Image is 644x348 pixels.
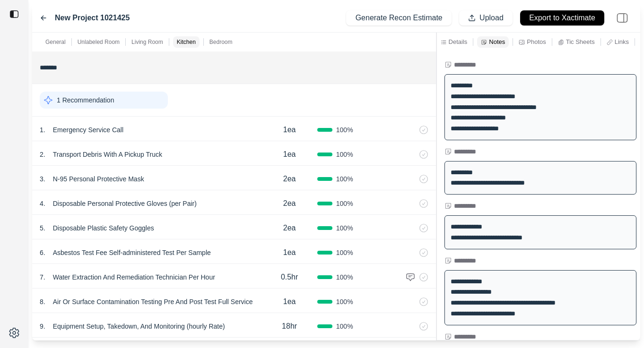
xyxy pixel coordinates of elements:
p: Export to Xactimate [529,13,595,24]
button: Generate Recon Estimate [346,10,451,25]
button: Export to Xactimate [520,10,604,25]
img: right-panel.svg [612,8,633,28]
img: toggle sidebar [9,9,19,19]
p: Upload [479,13,504,24]
p: Generate Recon Estimate [356,13,443,24]
label: New Project 1021425 [55,12,130,24]
button: Upload [459,10,513,25]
